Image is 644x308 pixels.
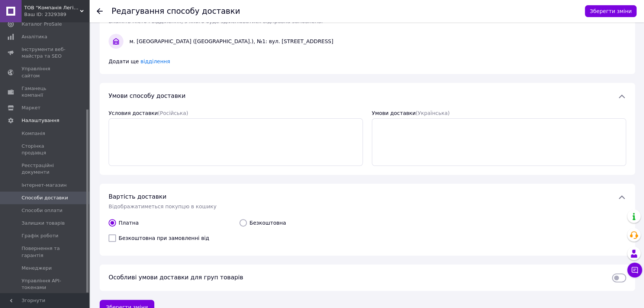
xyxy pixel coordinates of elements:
[109,193,167,200] span: Вартість доставки
[22,65,69,79] span: Управління сайтом
[22,245,69,259] span: Повернення та гарантія
[22,85,69,99] span: Гаманець компанії
[627,263,642,277] button: Чат з покупцем
[126,38,629,45] div: м. [GEOGRAPHIC_DATA] ([GEOGRAPHIC_DATA].), №1: вул. [STREET_ADDRESS]
[141,58,170,64] span: відділення
[416,110,450,116] span: (Українська)
[22,182,67,189] span: Інтернет-магазин
[119,234,209,242] span: Безкоштовна при замовленні від
[22,117,59,124] span: Налаштування
[24,4,80,11] span: ТОВ "Компанія Легіон"
[158,110,188,116] span: (Російська)
[372,110,450,116] label: Умови доставки
[22,162,69,176] span: Реєстраційні документи
[22,105,41,111] span: Маркет
[22,265,52,272] span: Менеджери
[22,195,68,201] span: Способи доставки
[22,21,62,28] span: Каталог ProSale
[585,5,637,17] button: Зберегти зміни
[97,7,103,15] div: Повернутися до списку доставок
[109,58,626,65] div: Додати ще
[22,46,69,60] span: Інструменти веб-майстра та SEO
[22,143,69,156] span: Сторінка продавця
[249,219,286,227] span: Безкоштовна
[119,219,139,227] span: Платна
[22,130,45,137] span: Компанія
[22,220,65,227] span: Залишки товарів
[109,110,188,116] label: Условия доставки
[112,7,240,15] div: Редагування способу доставки
[22,33,47,40] span: Аналітика
[109,92,186,99] span: Умови способу доставки
[22,277,69,291] span: Управління API-токенами
[24,11,89,18] div: Ваш ID: 2329389
[109,203,216,209] span: Відображатиметься покупцю в кошику
[109,274,243,281] span: Особливі умови доставки для груп товарів
[22,232,58,239] span: Графік роботи
[22,207,62,214] span: Способи оплати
